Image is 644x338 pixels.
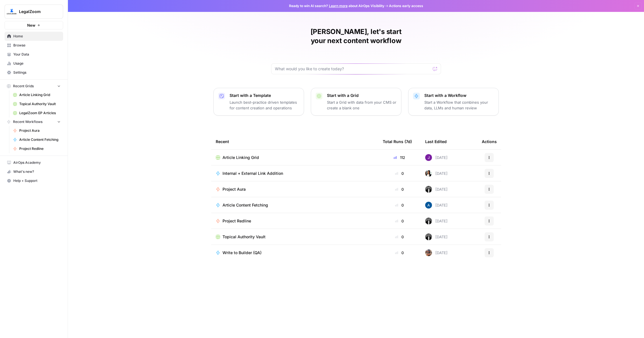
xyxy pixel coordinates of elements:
button: Start with a GridStart a Grid with data from your CMS or create a blank one [311,88,401,116]
div: [DATE] [425,233,448,240]
span: Your Data [13,52,61,57]
img: agqtm212c27aeosmjiqx3wzecrl1 [425,218,432,224]
a: Topical Authority Vault [216,234,374,240]
a: Project Redline [10,144,63,153]
div: Last Edited [425,134,447,149]
div: 0 [383,218,416,224]
input: What would you like to create today? [275,66,431,72]
a: Internal + External Link Addition [216,171,374,176]
a: Project Aura [10,126,63,135]
div: 0 [383,234,416,240]
button: Help + Support [5,176,63,185]
img: agqtm212c27aeosmjiqx3wzecrl1 [425,186,432,193]
button: New [5,21,63,29]
div: Total Runs (7d) [383,134,412,149]
a: AirOps Academy [5,158,63,167]
button: What's new? [5,167,63,176]
p: Start with a Workflow [424,93,494,98]
span: Project Redline [222,218,251,224]
div: [DATE] [425,218,448,224]
div: [DATE] [425,186,448,193]
button: Recent Grids [5,82,63,90]
span: Ready to win AI search? about AirOps Visibility [289,3,384,8]
img: LegalZoom Logo [7,7,17,17]
img: nj1ssy6o3lyd6ijko0eoja4aphzn [425,154,432,161]
span: Project Aura [222,186,246,192]
span: Article Linking Grid [222,155,259,160]
span: Topical Authority Vault [19,101,61,107]
img: xqjo96fmx1yk2e67jao8cdkou4un [425,170,432,177]
a: Article Content Fetching [216,202,374,208]
span: Article Content Fetching [222,202,268,208]
div: 112 [383,155,416,160]
span: LegalZoom [19,9,53,14]
span: Project Aura [19,128,61,133]
p: Start with a Template [230,93,299,98]
span: LegalZoom EP Articles [19,110,61,116]
span: Browse [13,43,61,48]
button: Recent Workflows [5,118,63,126]
p: Launch best-practice driven templates for content creation and operations [230,99,299,111]
div: 0 [383,250,416,256]
span: Article Linking Grid [19,92,61,97]
p: Start a Grid with data from your CMS or create a blank one [327,99,397,111]
span: New [27,22,35,28]
span: Help + Support [13,178,61,183]
a: Article Linking Grid [10,90,63,99]
span: Home [13,34,61,39]
img: 6gbhizg75jsx2iigq51esfa73fel [425,249,432,256]
a: LegalZoom EP Articles [10,109,63,118]
a: Browse [5,41,63,50]
span: Recent Workflows [13,119,42,124]
span: AirOps Academy [13,160,61,165]
span: Article Content Fetching [19,137,61,142]
button: Workspace: LegalZoom [5,5,63,19]
p: Start with a Grid [327,93,397,98]
a: Your Data [5,50,63,59]
h1: [PERSON_NAME], let's start your next content workflow [271,27,441,45]
a: Project Aura [216,186,374,192]
span: Write to Builder (QA) [222,250,262,256]
p: Start a Workflow that combines your data, LLMs and human review [424,99,494,111]
span: Internal + External Link Addition [222,171,283,176]
span: Topical Authority Vault [222,234,266,240]
button: Start with a WorkflowStart a Workflow that combines your data, LLMs and human review [408,88,499,116]
span: Usage [13,61,61,66]
div: [DATE] [425,249,448,256]
a: Write to Builder (QA) [216,250,374,256]
a: Article Linking Grid [216,155,374,160]
button: Start with a TemplateLaunch best-practice driven templates for content creation and operations [213,88,304,116]
span: Recent Grids [13,84,34,89]
div: What's new? [5,167,63,176]
span: Settings [13,70,61,75]
span: Project Redline [19,146,61,151]
a: Settings [5,68,63,77]
div: 0 [383,202,416,208]
div: Actions [482,134,497,149]
img: agqtm212c27aeosmjiqx3wzecrl1 [425,233,432,240]
a: Home [5,32,63,41]
a: Project Redline [216,218,374,224]
a: Topical Authority Vault [10,99,63,109]
div: [DATE] [425,202,448,209]
div: [DATE] [425,170,448,177]
img: he81ibor8lsei4p3qvg4ugbvimgp [425,202,432,209]
div: [DATE] [425,154,448,161]
div: Recent [216,134,374,149]
div: 0 [383,186,416,192]
a: Learn more [329,4,348,8]
a: Usage [5,59,63,68]
div: 0 [383,171,416,176]
a: Article Content Fetching [10,135,63,144]
span: Actions early access [389,3,423,8]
